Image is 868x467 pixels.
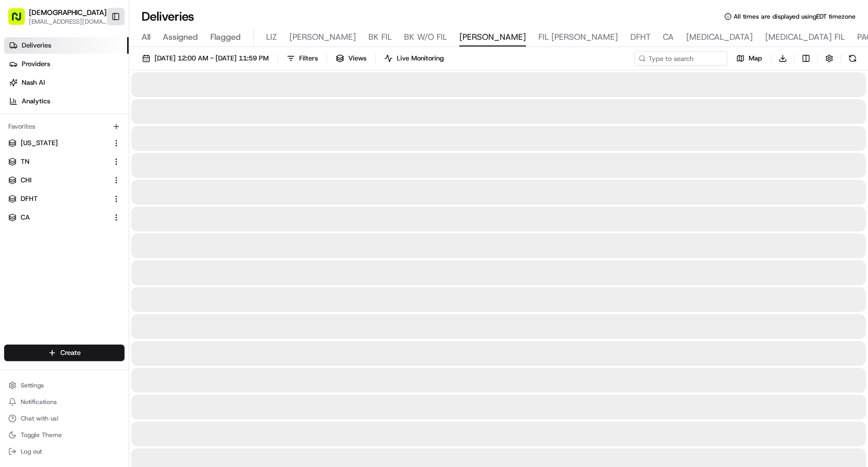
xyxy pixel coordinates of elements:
h1: Deliveries [142,8,194,25]
span: Toggle Theme [21,431,62,439]
a: Deliveries [4,37,129,54]
button: Notifications [4,395,125,409]
span: Live Monitoring [397,54,444,63]
span: CA [21,213,30,222]
span: FIL [PERSON_NAME] [538,31,618,43]
span: BK FIL [368,31,392,43]
button: Settings [4,378,125,393]
span: BK W/O FIL [404,31,447,43]
span: [MEDICAL_DATA] [686,31,753,43]
span: Log out [21,447,42,456]
span: CA [663,31,674,43]
input: Type to search [634,51,727,66]
button: [DATE] 12:00 AM - [DATE] 11:59 PM [137,51,273,66]
span: All times are displayed using EDT timezone [734,12,856,21]
span: Create [60,348,81,357]
button: [DEMOGRAPHIC_DATA] [29,7,106,18]
button: [EMAIL_ADDRESS][DOMAIN_NAME] [29,18,106,26]
a: TN [8,157,108,166]
a: [US_STATE] [8,138,108,148]
button: TN [4,153,125,170]
span: [PERSON_NAME] [459,31,526,43]
span: Deliveries [22,41,51,50]
button: Views [331,51,371,66]
span: Notifications [21,398,57,406]
button: CA [4,209,125,226]
span: TN [21,157,29,166]
a: Providers [4,56,129,72]
a: CA [8,213,108,222]
span: [DATE] 12:00 AM - [DATE] 11:59 PM [154,54,269,63]
span: Providers [22,59,50,69]
span: Nash AI [22,78,45,87]
span: DFHT [630,31,650,43]
button: Create [4,345,125,361]
a: CHI [8,176,108,185]
div: Favorites [4,118,125,135]
span: LIZ [266,31,277,43]
span: Analytics [22,97,50,106]
button: CHI [4,172,125,189]
span: DFHT [21,194,38,204]
span: Chat with us! [21,414,58,423]
span: Settings [21,381,44,390]
span: [MEDICAL_DATA] FIL [765,31,845,43]
a: DFHT [8,194,108,204]
span: All [142,31,150,43]
span: Filters [299,54,318,63]
button: Log out [4,444,125,459]
button: Refresh [845,51,860,66]
button: Filters [282,51,322,66]
button: [US_STATE] [4,135,125,151]
span: [US_STATE] [21,138,58,148]
span: Flagged [210,31,241,43]
a: Nash AI [4,74,129,91]
button: DFHT [4,191,125,207]
button: Toggle Theme [4,428,125,442]
button: [DEMOGRAPHIC_DATA][EMAIL_ADDRESS][DOMAIN_NAME] [4,4,107,29]
a: Analytics [4,93,129,110]
span: Views [348,54,366,63]
button: Live Monitoring [380,51,448,66]
span: CHI [21,176,32,185]
span: [PERSON_NAME] [289,31,356,43]
span: Assigned [163,31,198,43]
button: Chat with us! [4,411,125,426]
button: Map [732,51,767,66]
span: Map [749,54,762,63]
